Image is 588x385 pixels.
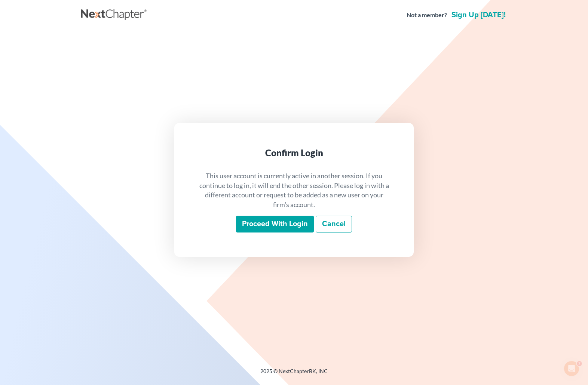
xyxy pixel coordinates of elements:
[450,11,507,19] a: Sign up [DATE]!
[316,216,352,233] a: Cancel
[407,11,447,19] strong: Not a member?
[578,360,584,366] span: 2
[236,216,314,233] input: Proceed with login
[198,171,390,210] p: This user account is currently active in another session. If you continue to log in, it will end ...
[81,367,507,381] div: 2025 © NextChapterBK, INC
[198,147,390,159] div: Confirm Login
[563,360,581,378] iframe: Intercom live chat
